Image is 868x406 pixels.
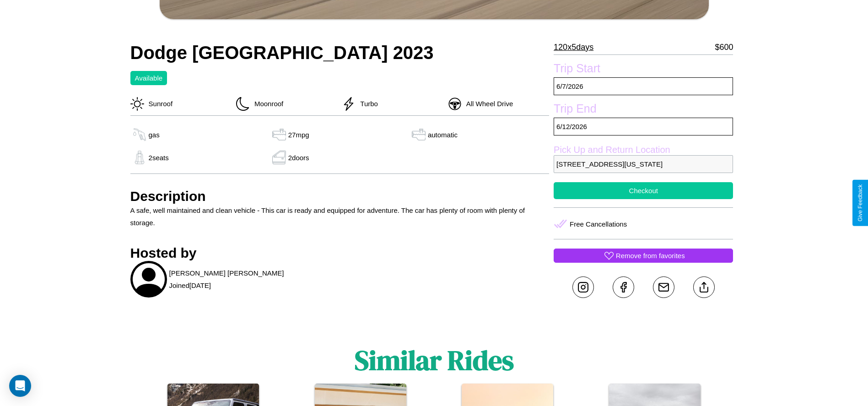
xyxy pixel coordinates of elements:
button: Checkout [554,182,733,199]
p: Turbo [356,97,378,110]
p: Moonroof [250,97,283,110]
button: Remove from favorites [554,249,733,263]
h2: Dodge [GEOGRAPHIC_DATA] 2023 [130,43,550,63]
p: Joined [DATE] [169,279,211,292]
div: Give Feedback [857,184,863,222]
p: gas [149,129,160,141]
p: Free Cancellations [570,218,627,230]
p: [STREET_ADDRESS][US_STATE] [554,155,733,173]
img: gas [410,128,428,141]
p: A safe, well maintained and clean vehicle - This car is ready and equipped for adventure. The car... [130,204,550,229]
div: Open Intercom Messenger [9,375,31,397]
p: 27 mpg [288,129,309,141]
h1: Similar Rides [355,341,514,379]
p: Sunroof [144,97,173,110]
img: gas [270,151,288,164]
p: 6 / 7 / 2026 [554,77,733,95]
p: Available [135,72,163,84]
p: Remove from favorites [616,249,685,262]
p: [PERSON_NAME] [PERSON_NAME] [169,267,284,279]
p: automatic [428,129,458,141]
label: Trip End [554,102,733,118]
p: 120 x 5 days [554,40,593,54]
p: 2 doors [288,152,309,164]
img: gas [270,128,288,141]
h3: Hosted by [130,245,550,261]
label: Trip Start [554,62,733,77]
h3: Description [130,189,550,204]
p: 6 / 12 / 2026 [554,118,733,135]
img: gas [130,128,149,141]
p: 2 seats [149,152,169,164]
p: All Wheel Drive [462,97,513,110]
label: Pick Up and Return Location [554,145,733,155]
p: $ 600 [715,40,733,54]
img: gas [130,151,149,164]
